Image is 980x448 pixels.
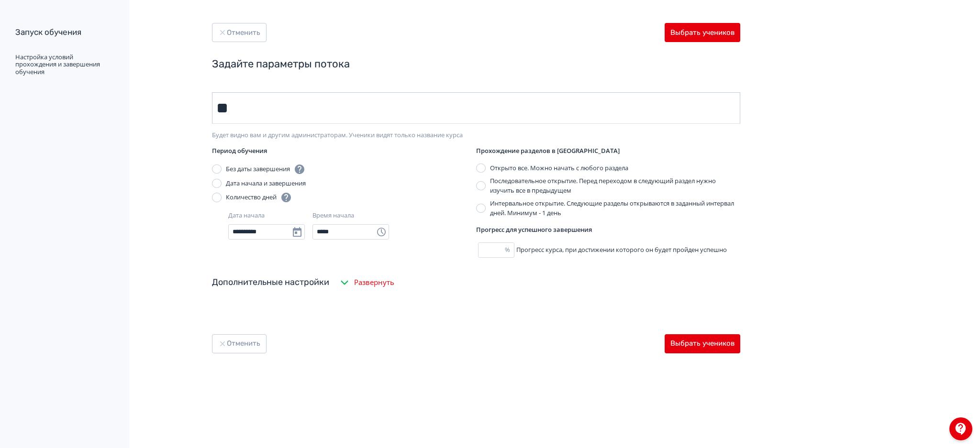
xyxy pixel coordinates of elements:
div: % [505,245,514,255]
button: Отменить [212,23,267,42]
button: Отменить [212,334,267,353]
div: Будет видно вам и другим администраторам. Ученики видят только название курса [212,131,740,139]
div: Без даты завершения [226,164,305,175]
div: Настройка условий прохождения и завершения обучения [15,54,112,76]
div: Дата начала [228,211,265,220]
div: Время начала [312,211,354,220]
div: Интервальное открытие. Следующие разделы открываются в заданный интервал дней. Минимум - 1 день [490,199,740,218]
span: Развернуть [354,277,394,288]
div: Дополнительные настройки [212,276,329,289]
button: Развернуть [337,273,396,292]
div: Количество дней [226,192,292,203]
div: Прохождение разделов в [GEOGRAPHIC_DATA] [476,146,740,156]
div: Открыто все. Можно начать с любого раздела [490,164,628,173]
div: Дата начала и завершения [226,179,306,188]
div: Последовательное открытие. Перед переходом в следующий раздел нужно изучить все в предыдущем [490,176,740,195]
button: Выбрать учеников [665,334,740,353]
div: Запуск обучения [15,27,112,38]
div: Задайте параметры потока [212,57,740,71]
div: Период обучения [212,146,476,156]
button: Выбрать учеников [665,23,740,42]
div: Прогресс для успешного завершения [476,225,740,235]
div: Прогресс курса, при достижении которого он будет пройден успешно [476,242,740,258]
